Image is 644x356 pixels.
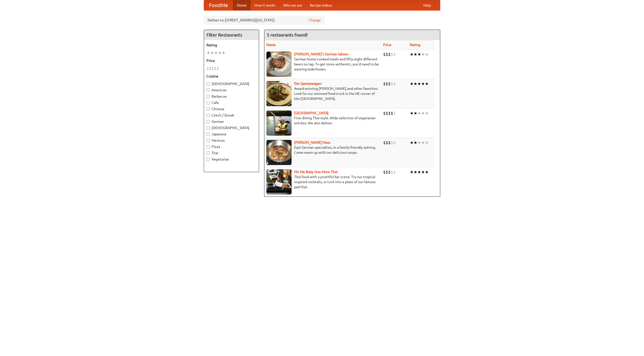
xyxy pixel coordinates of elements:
p: Award-winning [PERSON_NAME] and other favorites. Look for our restored food truck in the NE corne... [266,86,379,101]
input: [DEMOGRAPHIC_DATA] [207,82,210,86]
img: esthers.jpg [266,52,292,77]
label: Barbecue [207,94,256,99]
li: $ [391,169,393,175]
h4: Filter Restaurants [204,30,259,40]
img: kohlhaus.jpg [266,140,292,165]
li: $ [386,81,388,87]
input: American [207,89,210,92]
li: ★ [414,52,417,57]
a: Recipe videos [306,0,336,10]
li: $ [383,110,386,116]
input: Vegetarian [207,158,210,161]
input: Mexican [207,139,210,142]
h5: Rating [207,43,256,48]
p: German home-cooked meals and fifty-eight different beers on tap. To get more authentic, you'd nee... [266,57,379,72]
li: ★ [410,81,414,87]
h5: Cuisine [207,74,256,79]
li: ★ [207,50,210,56]
li: $ [386,52,388,57]
li: ★ [425,52,429,57]
li: $ [393,169,396,175]
input: [DEMOGRAPHIC_DATA] [207,126,210,130]
li: ★ [414,140,417,145]
li: $ [217,66,219,71]
li: ★ [414,169,417,175]
li: $ [393,52,396,57]
li: $ [391,81,393,87]
label: Czech / Slovak [207,113,256,118]
img: satay.jpg [266,110,292,136]
a: [GEOGRAPHIC_DATA] [294,111,329,115]
li: $ [388,110,391,116]
b: Der Speisewagen [294,82,321,86]
li: $ [209,66,212,71]
li: $ [383,81,386,87]
a: Who we are [279,0,306,10]
p: East German specialties, in a family-friendly setting. Come warm up with our delicious soups. [266,145,379,155]
li: ★ [421,52,425,57]
li: $ [383,169,386,175]
li: ★ [425,110,429,116]
li: ★ [222,50,225,56]
li: $ [212,66,214,71]
li: ★ [425,169,429,175]
li: $ [386,110,388,116]
b: [PERSON_NAME]'s German Saloon [294,52,348,56]
li: $ [391,140,393,145]
li: ★ [421,110,425,116]
li: $ [383,140,386,145]
li: $ [388,169,391,175]
li: $ [393,140,396,145]
label: [DEMOGRAPHIC_DATA] [207,81,256,86]
label: Cafe [207,100,256,105]
li: ★ [410,110,414,116]
li: ★ [210,50,214,56]
input: Barbecue [207,95,210,98]
li: ★ [425,140,429,145]
div: Deliver to: [STREET_ADDRESS][US_STATE] [204,16,325,25]
li: $ [388,52,391,57]
input: Pizza [207,145,210,148]
a: Price [383,43,391,47]
label: Pizza [207,144,256,149]
p: Fine dining Thai-style. Wide selection of vegetarian entrées. We also deliver. [266,115,379,126]
li: ★ [425,81,429,87]
li: ★ [421,81,425,87]
a: Name [266,43,276,47]
label: American [207,88,256,93]
a: Home [233,0,251,10]
a: FoodMe [204,0,233,10]
li: ★ [410,52,414,57]
li: ★ [417,52,421,57]
li: $ [391,110,393,116]
label: [DEMOGRAPHIC_DATA] [207,125,256,130]
a: Hit Me Baby One More Thai [294,170,338,174]
label: Vegetarian [207,157,256,162]
a: Help [419,0,435,10]
li: ★ [417,81,421,87]
li: $ [386,169,388,175]
li: ★ [421,140,425,145]
a: How it works [251,0,279,10]
img: babythai.jpg [266,169,292,194]
li: ★ [421,169,425,175]
label: German [207,119,256,124]
label: Chinese [207,106,256,111]
a: [PERSON_NAME] Haus [294,140,330,144]
img: speisewagen.jpg [266,81,292,106]
a: Rating [410,43,420,47]
li: $ [388,140,391,145]
li: $ [383,52,386,57]
input: Chinese [207,107,210,111]
label: Mexican [207,138,256,143]
li: ★ [218,50,222,56]
li: $ [393,81,396,87]
h5: Price [207,58,256,63]
li: ★ [214,50,218,56]
li: $ [386,140,388,145]
input: Thai [207,151,210,155]
li: ★ [414,81,417,87]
